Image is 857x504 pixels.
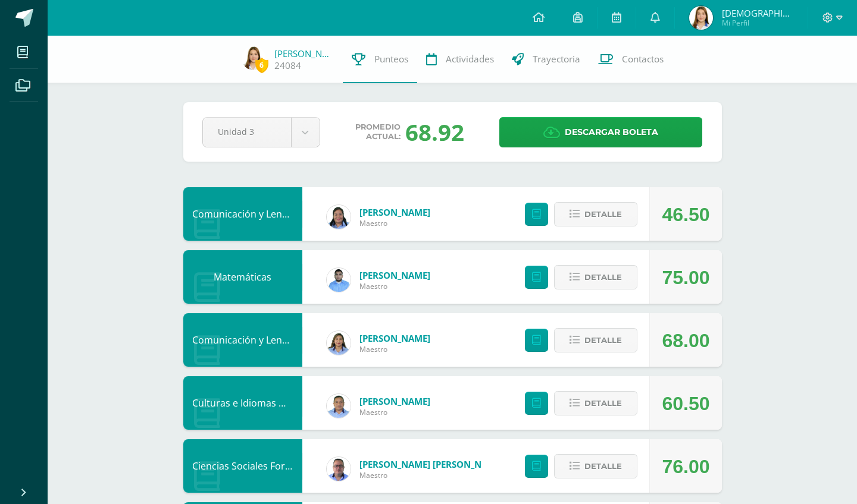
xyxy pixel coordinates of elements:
[255,58,268,73] span: 6
[359,470,502,480] span: Maestro
[327,457,351,481] img: 13b0349025a0e0de4e66ee4ed905f431.png
[242,46,265,70] img: d36fb42dbd2e15edc1698ed390ec8d30.png
[417,36,503,83] a: Actividades
[355,122,401,141] span: Promedio actual:
[374,53,408,65] span: Punteos
[565,118,658,147] span: Descargar boleta
[359,458,502,470] a: [PERSON_NAME] [PERSON_NAME]
[183,439,302,493] div: Ciencias Sociales Formación Ciudadana e Interculturalidad
[722,18,793,28] span: Mi Perfil
[327,394,351,418] img: 58211983430390fd978f7a65ba7f1128.png
[722,7,793,19] span: [DEMOGRAPHIC_DATA][PERSON_NAME]
[359,344,430,354] span: Maestro
[554,202,637,226] button: Detalle
[662,314,709,367] div: 68.00
[183,376,302,430] div: Culturas e Idiomas Mayas Garífuna o Xinca
[554,265,637,289] button: Detalle
[359,218,430,228] span: Maestro
[584,455,622,477] span: Detalle
[584,203,622,225] span: Detalle
[359,395,430,407] a: [PERSON_NAME]
[274,59,301,72] a: 24084
[359,281,430,291] span: Maestro
[343,36,417,83] a: Punteos
[554,328,637,352] button: Detalle
[183,250,302,304] div: Matemáticas
[327,268,351,292] img: 54ea75c2c4af8710d6093b43030d56ea.png
[359,407,430,417] span: Maestro
[218,118,276,146] span: Unidad 3
[183,313,302,367] div: Comunicación y Lenguaje Idioma Español
[662,377,709,430] div: 60.50
[274,48,334,59] a: [PERSON_NAME]
[554,454,637,478] button: Detalle
[662,188,709,241] div: 46.50
[359,332,430,344] a: [PERSON_NAME]
[327,331,351,355] img: d5f85972cab0d57661bd544f50574cc9.png
[359,269,430,281] a: [PERSON_NAME]
[503,36,589,83] a: Trayectoria
[662,440,709,493] div: 76.00
[327,205,351,229] img: 8a517a26fde2b7d9032ce51f9264dd8d.png
[622,53,664,65] span: Contactos
[203,118,320,147] a: Unidad 3
[689,6,713,30] img: d36fb42dbd2e15edc1698ed390ec8d30.png
[405,116,464,147] div: 68.92
[183,187,302,241] div: Comunicación y Lenguaje, Idioma Extranjero
[499,117,702,147] a: Descargar boleta
[533,53,580,65] span: Trayectoria
[662,251,709,304] div: 75.00
[359,206,430,218] a: [PERSON_NAME]
[584,329,622,351] span: Detalle
[584,392,622,414] span: Detalle
[446,53,494,65] span: Actividades
[584,266,622,288] span: Detalle
[589,36,673,83] a: Contactos
[554,391,637,415] button: Detalle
